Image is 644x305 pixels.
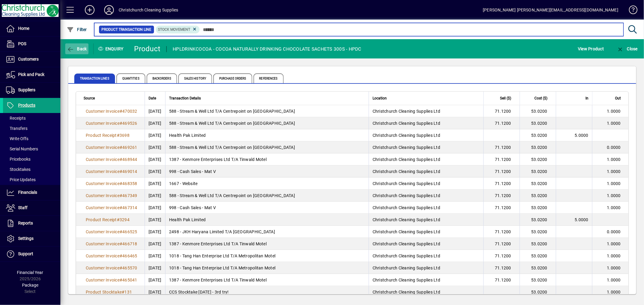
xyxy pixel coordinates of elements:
span: 466718 [122,241,137,246]
td: 53.0200 [520,165,556,178]
span: 468358 [122,181,137,186]
div: Source [84,95,141,102]
span: # [120,229,122,234]
span: Back [67,46,87,51]
td: 53.0200 [520,178,556,190]
a: Product Receipt#3294 [84,216,132,223]
td: 53.0200 [520,141,556,153]
td: 71.1200 [483,165,520,178]
span: Christchurch Cleaning Supplies Ltd [373,181,441,186]
span: # [120,241,122,246]
td: [DATE] [145,274,165,286]
span: Sales History [178,74,212,83]
span: Christchurch Cleaning Supplies Ltd [373,133,441,138]
a: Customer Invoice#469526 [84,120,139,127]
span: 465570 [122,266,137,270]
td: 1018 - Tang Han Enterprise Ltd T/A Metropolitan Motel [165,250,369,262]
span: 131 [125,290,132,294]
td: 1387 - Kenmore Enterprises Ltd T/A Tinwald Motel [165,274,369,286]
span: 470032 [122,109,137,114]
a: POS [3,36,60,52]
span: 465041 [122,278,137,282]
a: Financials [3,185,60,200]
div: Date [149,95,162,102]
td: [DATE] [145,214,165,226]
td: 1018 - Tang Han Enterprise Ltd T/A Metropolitan Motel [165,262,369,274]
app-page-header-button: Close enquiry [610,43,644,54]
a: Customer Invoice#469014 [84,168,139,175]
span: 5.0000 [575,217,589,222]
div: Sell ($) [487,95,517,102]
span: Christchurch Cleaning Supplies Ltd [373,205,441,210]
a: Support [3,247,60,262]
span: Transaction Details [169,95,201,102]
span: 466465 [122,253,137,258]
td: 71.1200 [483,153,520,165]
span: 1.0000 [607,181,621,186]
span: # [120,121,122,126]
a: Customer Invoice#466525 [84,228,139,235]
td: 71.1200 [483,226,520,238]
a: Customer Invoice#469261 [84,144,139,151]
td: 1387 - Kenmore Enterprises Ltd T/A Tinwald Motel [165,153,369,165]
span: 1.0000 [607,266,621,270]
span: # [117,217,120,222]
a: Pricebooks [3,154,60,164]
a: Staff [3,200,60,215]
span: Settings [18,236,34,241]
td: 53.0200 [520,250,556,262]
a: Transfers [3,123,60,134]
span: Product Receipt [86,217,117,222]
td: [DATE] [145,238,165,250]
span: Customer Invoice [86,205,120,210]
td: [DATE] [145,190,165,202]
button: Close [615,43,639,54]
a: Customer Invoice#468944 [84,156,139,163]
span: 1.0000 [607,241,621,246]
span: 1.0000 [607,193,621,198]
td: [DATE] [145,153,165,165]
span: Customer Invoice [86,109,120,114]
span: 1.0000 [607,205,621,210]
span: Price Updates [6,177,36,182]
span: Customer Invoice [86,157,120,162]
td: 588 - Stream & Well Ltd T/A Centrepoint on [GEOGRAPHIC_DATA] [165,117,369,129]
a: Reports [3,216,60,231]
span: 1.0000 [607,157,621,162]
div: Cost ($) [524,95,553,102]
a: Stocktakes [3,164,60,175]
td: Health Pak Limited [165,214,369,226]
a: Price Updates [3,175,60,185]
span: 467349 [122,193,137,198]
span: 469261 [122,145,137,150]
a: Receipts [3,113,60,123]
span: POS [18,41,26,46]
td: [DATE] [145,226,165,238]
span: # [122,290,124,294]
span: Cost ($) [534,95,547,102]
a: Product Receipt#3698 [84,132,132,139]
a: Home [3,21,60,36]
div: [PERSON_NAME] [PERSON_NAME][EMAIL_ADDRESS][DOMAIN_NAME] [483,5,618,15]
span: 3294 [120,217,130,222]
td: [DATE] [145,262,165,274]
button: Back [65,43,88,54]
span: Product Transaction Line [101,27,152,33]
span: Customers [18,57,39,61]
span: Financials [18,190,37,195]
span: Backorders [147,74,177,83]
a: Product Stocktake#131 [84,289,134,295]
td: 71.1200 [483,202,520,214]
td: 71.1200 [483,238,520,250]
td: 53.0200 [520,274,556,286]
span: Customer Invoice [86,266,120,270]
span: 466525 [122,229,137,234]
div: HPLDRINKCOCOA - COCOA NATURALLY DRINKING CHOCOLATE SACHETS 300S - HPDC [173,44,361,54]
span: Financial Year [17,270,43,275]
td: [DATE] [145,141,165,153]
a: Customer Invoice#466465 [84,253,139,259]
span: Christchurch Cleaning Supplies Ltd [373,217,441,222]
a: Settings [3,231,60,246]
span: Customer Invoice [86,145,120,150]
span: Christchurch Cleaning Supplies Ltd [373,229,441,234]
